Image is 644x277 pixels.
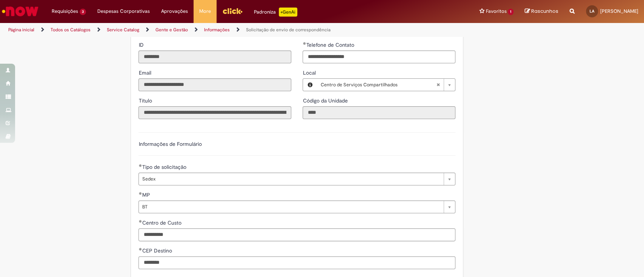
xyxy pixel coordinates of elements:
[51,27,91,33] a: Todos os Catálogos
[246,27,330,33] a: Solicitação de envio de correspondência
[303,97,349,104] label: Somente leitura - Código da Unidade
[138,228,455,241] input: Centro de Custo
[525,8,558,15] a: Rascunhos
[138,141,201,147] label: Informações de Formulário
[142,164,188,170] span: Tipo de solicitação
[138,69,152,76] span: Somente leitura - Email
[199,8,211,15] span: More
[138,248,142,251] span: Obrigatório Preenchido
[138,69,152,77] label: Somente leitura - Email
[303,69,317,76] span: Local
[590,9,594,14] span: LA
[138,41,145,49] label: Somente leitura - ID
[204,27,230,33] a: Informações
[531,8,558,15] span: Rascunhos
[279,8,297,17] p: +GenAi
[80,9,86,15] span: 3
[486,8,506,15] span: Favoritos
[138,256,455,269] input: CEP Destino
[254,8,297,17] div: Padroniza
[8,27,34,33] a: Página inicial
[303,51,455,63] input: Telefone de Contato
[138,106,291,119] input: Título
[142,247,173,254] span: CEP Destino
[306,41,355,48] span: Telefone de Contato
[222,5,243,17] img: click_logo_yellow_360x200.png
[107,27,139,33] a: Service Catalog
[138,97,153,104] span: Somente leitura - Título
[303,79,317,91] button: Local, Visualizar este registro Centro de Serviços Compartilhados
[303,106,455,119] input: Código da Unidade
[142,191,151,198] span: MP
[600,8,638,14] span: [PERSON_NAME]
[432,79,444,91] abbr: Limpar campo Local
[320,79,436,91] span: Centro de Serviços Compartilhados
[142,173,440,185] span: Sedex
[317,79,455,91] a: Centro de Serviços CompartilhadosLimpar campo Local
[138,192,142,195] span: Obrigatório Preenchido
[142,219,183,226] span: Centro de Custo
[155,27,188,33] a: Gente e Gestão
[138,164,142,167] span: Obrigatório Preenchido
[6,23,424,37] ul: Trilhas de página
[161,8,188,15] span: Aprovações
[138,220,142,223] span: Obrigatório Preenchido
[303,97,349,104] span: Somente leitura - Código da Unidade
[508,9,513,15] span: 1
[142,201,440,213] span: BT
[138,78,291,91] input: Email
[97,8,150,15] span: Despesas Corporativas
[1,4,40,19] img: ServiceNow
[52,8,78,15] span: Requisições
[303,42,306,45] span: Obrigatório Preenchido
[138,51,291,63] input: ID
[138,97,153,104] label: Somente leitura - Título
